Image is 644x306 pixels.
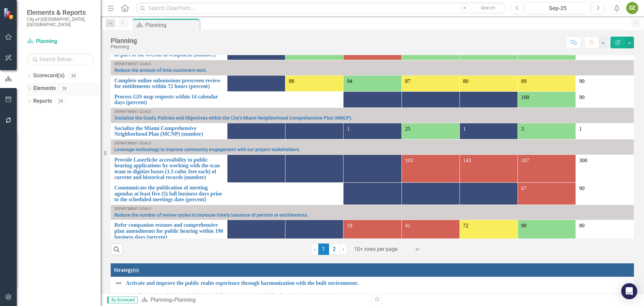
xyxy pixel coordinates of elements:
td: Double-Click to Edit Right Click for Context Menu [111,220,227,242]
a: Reports [33,97,52,105]
td: Double-Click to Edit Right Click for Context Menu [111,123,227,139]
span: By Scorecard [107,297,138,303]
span: 94 [347,78,352,84]
a: Reduce the number of review cycles to increase timely issuance of permits or entitlements. [114,213,630,218]
span: 41 [405,223,411,228]
span: 103 [405,158,413,163]
a: Socialize goals, policies, and objective of the City's Miami Neighborhood Comprehensive Plan. [126,293,632,299]
a: Activate and improve the public realm experience through harmonization with the built environment. [126,280,632,286]
a: Reduce the amount of time customers wait. [114,68,630,73]
button: DZ [626,2,638,14]
td: Double-Click to Edit Right Click for Context Menu [111,205,634,220]
a: Complete online submissions prescreen review for entitlements within 72 hours (percent) [114,78,224,89]
input: Search ClearPoint... [136,2,506,14]
img: ClearPoint Strategy [3,7,15,19]
td: Double-Click to Edit Right Click for Context Menu [111,75,227,91]
div: Department Goals [114,110,630,114]
div: Department Goals [114,62,630,66]
span: 89 [521,78,527,84]
span: 90 [521,223,527,228]
span: Search [481,5,495,10]
span: 1 [579,126,582,132]
div: Planning [111,37,137,44]
span: 107 [521,158,529,163]
a: Leverage technology to improve community engagement with our project stakeholders. [114,147,630,152]
a: Planning [27,38,94,45]
span: 1 [463,126,466,132]
div: 38 [68,73,79,79]
div: Planning [145,21,198,29]
td: Double-Click to Edit [576,155,634,182]
span: 67 [521,185,527,191]
td: Double-Click to Edit [576,123,634,139]
span: ‹ [314,246,316,252]
div: 28 [59,86,70,91]
td: Double-Click to Edit Right Click for Context Menu [111,60,634,75]
button: Search [471,3,504,13]
a: Elements [33,85,56,92]
span: 1 [347,126,350,132]
span: 88 [289,78,294,84]
div: Department Goals [114,207,630,211]
a: Socialize the Goals, Policies and Objectives within the City’s Miami Neighborhood Comprehensive P... [114,116,630,121]
span: 143 [463,158,471,163]
span: 25 [405,126,411,132]
span: Elements & Reports [27,8,94,16]
span: 80 [463,78,469,84]
td: Double-Click to Edit [576,220,634,242]
div: Open Intercom Messenger [621,283,637,299]
td: Double-Click to Edit [576,91,634,107]
a: 2 [329,244,340,255]
span: 90 [579,94,585,100]
td: Double-Click to Edit Right Click for Context Menu [111,139,634,155]
button: Sep-25 [526,2,590,14]
div: 24 [55,98,66,104]
img: Not Defined [114,279,122,287]
div: Planning [174,297,196,303]
span: 72 [463,223,469,228]
img: Not Defined [114,292,122,300]
span: 80 [579,223,585,228]
span: 90 [579,78,585,84]
a: Planning [151,297,172,303]
td: Double-Click to Edit Right Click for Context Menu [111,108,634,123]
div: Department Goals [114,141,630,145]
a: Provide Laserfiche accessibility to public hearing applications by working with the scan team to ... [114,157,224,180]
span: 100 [521,94,529,100]
td: Double-Click to Edit [576,75,634,91]
span: 3 [521,126,524,132]
span: 18 [347,223,352,228]
a: Scorecard(s) [33,72,65,80]
td: Double-Click to Edit Right Click for Context Menu [111,277,636,289]
input: Search Below... [27,53,94,65]
td: Double-Click to Edit Right Click for Context Menu [111,91,227,107]
small: City of [GEOGRAPHIC_DATA], [GEOGRAPHIC_DATA] [27,16,94,28]
a: Communicate the publication of meeting agendas at least five (5) full business days prior to the ... [114,185,224,203]
div: Planning [111,44,137,49]
span: 90 [579,185,585,191]
span: 1 [318,244,329,255]
div: » [141,296,367,304]
a: Refer companion rezones and comprehensive plan amendments for public hearing within 190 business ... [114,222,224,240]
td: Double-Click to Edit Right Click for Context Menu [111,183,227,205]
a: Process GIS map requests within 14 calendar days (percent) [114,94,224,105]
span: 87 [405,78,411,84]
td: Double-Click to Edit Right Click for Context Menu [111,289,636,302]
a: Socialize the Miami Comprehensive Neighborhood Plan (MCNP) (number) [114,125,224,137]
td: Double-Click to Edit [576,183,634,205]
div: Sep-25 [528,4,588,12]
span: › [342,246,344,252]
td: Double-Click to Edit Right Click for Context Menu [111,155,227,182]
span: 300 [579,158,587,163]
